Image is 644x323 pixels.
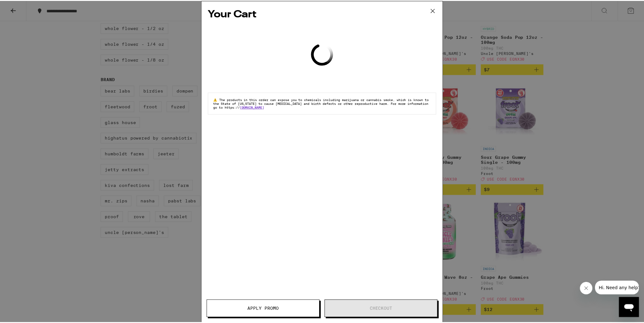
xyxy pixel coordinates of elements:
iframe: Close message [583,283,596,295]
span: Apply Promo [249,307,280,311]
span: ⚠️ [214,98,220,101]
span: Checkout [372,307,395,311]
iframe: Button to launch messaging window [622,298,643,318]
button: Apply Promo [208,300,321,318]
span: Hi. Need any help? [4,4,46,9]
span: The products in this order can expose you to chemicals including marijuana or cannabis smoke, whi... [214,98,431,109]
button: Checkout [326,300,440,318]
a: [DOMAIN_NAME] [241,105,266,109]
iframe: Message from company [598,281,643,295]
h2: Your Cart [209,7,439,21]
